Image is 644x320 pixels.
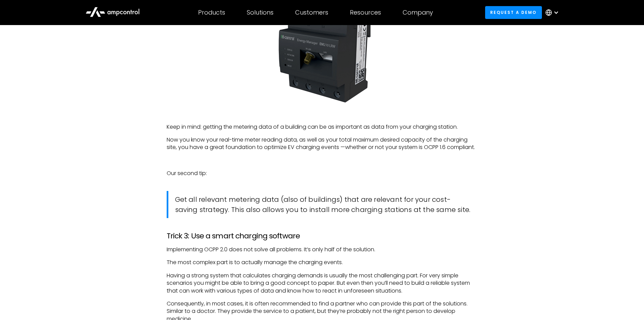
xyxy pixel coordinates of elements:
[270,1,374,104] img: Example for data logger for OCPP 1.6 compliant systems
[167,272,478,295] p: Having a strong system that calculates charging demands is usually the most challenging part. For...
[167,170,478,177] p: Our second tip:
[403,9,433,16] div: Company
[247,9,273,16] div: Solutions
[167,191,478,218] blockquote: Get all relevant metering data (also of buildings) that are relevant for your cost-saving strateg...
[295,9,328,16] div: Customers
[198,9,225,16] div: Products
[167,259,478,266] p: The most complex part is to actually manage the charging events.
[167,136,478,151] p: Now you know your real-time meter reading data, as well as your total maximum desired capacity of...
[350,9,381,16] div: Resources
[485,6,542,19] a: Request a demo
[167,232,478,240] h3: Trick 3: Use a smart charging software
[167,157,478,164] p: ‍
[167,123,478,131] p: Keep in mind: getting the metering data of a building can be as important as data from your charg...
[167,246,478,253] p: Implementing OCPP 2.0 does not solve all problems. It’s only half of the solution.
